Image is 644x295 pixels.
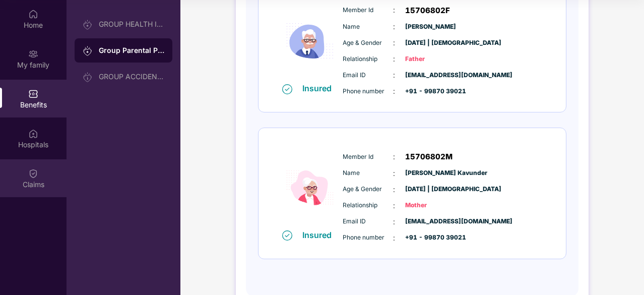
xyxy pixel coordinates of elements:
div: Insured [302,230,338,240]
span: Email ID [343,71,393,80]
span: : [393,151,395,162]
span: : [393,168,395,179]
img: svg+xml;base64,PHN2ZyB3aWR0aD0iMjAiIGhlaWdodD0iMjAiIHZpZXdCb3g9IjAgMCAyMCAyMCIgZmlsbD0ibm9uZSIgeG... [83,72,93,82]
span: Age & Gender [343,38,393,48]
div: GROUP ACCIDENTAL INSURANCE [99,73,164,81]
span: : [393,232,395,244]
span: : [393,200,395,211]
span: Member Id [343,152,393,162]
img: svg+xml;base64,PHN2ZyB3aWR0aD0iMjAiIGhlaWdodD0iMjAiIHZpZXdCb3g9IjAgMCAyMCAyMCIgZmlsbD0ibm9uZSIgeG... [83,46,93,56]
span: : [393,37,395,48]
span: [DATE] | [DEMOGRAPHIC_DATA] [405,185,456,194]
span: : [393,70,395,81]
span: Phone number [343,87,393,96]
span: [EMAIL_ADDRESS][DOMAIN_NAME] [405,217,456,226]
span: [DATE] | [DEMOGRAPHIC_DATA] [405,38,456,48]
span: Age & Gender [343,185,393,194]
span: [PERSON_NAME] [405,22,456,32]
span: +91 - 99870 39021 [405,233,456,243]
img: icon [280,146,340,229]
span: Relationship [343,54,393,64]
span: : [393,5,395,16]
img: svg+xml;base64,PHN2ZyB3aWR0aD0iMjAiIGhlaWdodD0iMjAiIHZpZXdCb3g9IjAgMCAyMCAyMCIgZmlsbD0ibm9uZSIgeG... [83,20,93,30]
span: [PERSON_NAME] Kavunder [405,168,456,178]
span: Phone number [343,233,393,243]
span: 15706802F [405,5,450,17]
span: Name [343,168,393,178]
img: svg+xml;base64,PHN2ZyB4bWxucz0iaHR0cDovL3d3dy53My5vcmcvMjAwMC9zdmciIHdpZHRoPSIxNiIgaGVpZ2h0PSIxNi... [282,84,292,94]
div: GROUP HEALTH INSURANCE [99,20,164,28]
span: Email ID [343,217,393,226]
img: svg+xml;base64,PHN2ZyBpZD0iQmVuZWZpdHMiIHhtbG5zPSJodHRwOi8vd3d3LnczLm9yZy8yMDAwL3N2ZyIgd2lkdGg9Ij... [28,89,38,99]
span: Name [343,22,393,32]
img: svg+xml;base64,PHN2ZyBpZD0iQ2xhaW0iIHhtbG5zPSJodHRwOi8vd3d3LnczLm9yZy8yMDAwL3N2ZyIgd2lkdGg9IjIwIi... [28,168,38,179]
span: : [393,53,395,65]
div: Group Parental Policy [99,45,164,55]
span: Relationship [343,201,393,210]
span: [EMAIL_ADDRESS][DOMAIN_NAME] [405,71,456,80]
span: +91 - 99870 39021 [405,87,456,96]
span: Mother [405,201,456,210]
span: : [393,184,395,195]
img: svg+xml;base64,PHN2ZyBpZD0iSG9zcGl0YWxzIiB4bWxucz0iaHR0cDovL3d3dy53My5vcmcvMjAwMC9zdmciIHdpZHRoPS... [28,129,38,139]
img: svg+xml;base64,PHN2ZyBpZD0iSG9tZSIgeG1sbnM9Imh0dHA6Ly93d3cudzMub3JnLzIwMDAvc3ZnIiB3aWR0aD0iMjAiIG... [28,9,38,19]
img: svg+xml;base64,PHN2ZyB4bWxucz0iaHR0cDovL3d3dy53My5vcmcvMjAwMC9zdmciIHdpZHRoPSIxNiIgaGVpZ2h0PSIxNi... [282,230,292,241]
img: svg+xml;base64,PHN2ZyB3aWR0aD0iMjAiIGhlaWdodD0iMjAiIHZpZXdCb3g9IjAgMCAyMCAyMCIgZmlsbD0ibm9uZSIgeG... [28,49,38,59]
span: : [393,21,395,32]
span: Father [405,54,456,64]
span: 15706802M [405,151,453,163]
span: Member Id [343,6,393,15]
span: : [393,216,395,227]
div: Insured [302,83,338,93]
span: : [393,86,395,97]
